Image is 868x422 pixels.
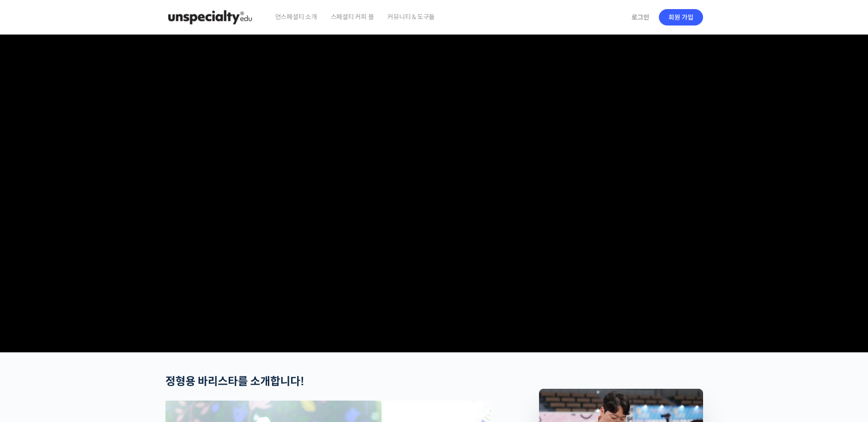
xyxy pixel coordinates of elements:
a: 로그인 [626,7,655,28]
strong: 정형용 바리스타를 소개합니다! [165,375,304,388]
a: 회원 가입 [659,9,703,25]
